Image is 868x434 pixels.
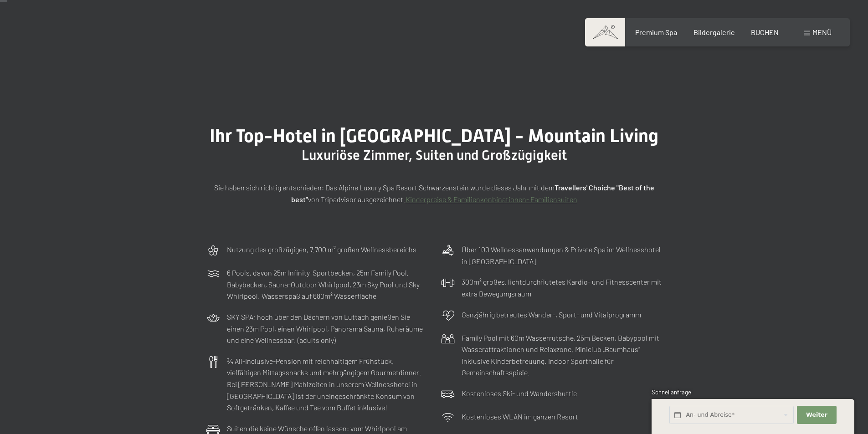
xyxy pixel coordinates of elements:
[462,244,662,267] p: Über 100 Wellnessanwendungen & Private Spa im Wellnesshotel in [GEOGRAPHIC_DATA]
[635,28,677,36] a: Premium Spa
[406,195,577,204] a: Kinderpreise & Familienkonbinationen- Familiensuiten
[210,125,658,147] span: Ihr Top-Hotel in [GEOGRAPHIC_DATA] - Mountain Living
[227,267,427,302] p: 6 Pools, davon 25m Infinity-Sportbecken, 25m Family Pool, Babybecken, Sauna-Outdoor Whirlpool, 23...
[462,309,641,321] p: Ganzjährig betreutes Wander-, Sport- und Vitalprogramm
[751,28,779,36] a: BUCHEN
[462,276,662,299] p: 300m² großes, lichtdurchflutetes Kardio- und Fitnesscenter mit extra Bewegungsraum
[291,183,654,204] strong: Travellers' Choiche "Best of the best"
[227,355,427,414] p: ¾ All-inclusive-Pension mit reichhaltigem Frühstück, vielfältigen Mittagssnacks und mehrgängigem ...
[462,332,662,378] p: Family Pool mit 60m Wasserrutsche, 25m Becken, Babypool mit Wasserattraktionen und Relaxzone. Min...
[652,388,691,396] span: Schnellanfrage
[227,311,427,346] p: SKY SPA: hoch über den Dächern von Luttach genießen Sie einen 23m Pool, einen Whirlpool, Panorama...
[812,28,832,36] span: Menü
[693,28,735,36] a: Bildergalerie
[302,147,567,163] span: Luxuriöse Zimmer, Suiten und Großzügigkeit
[806,411,827,419] span: Weiter
[797,406,836,424] button: Weiter
[462,411,578,423] p: Kostenloses WLAN im ganzen Resort
[227,244,416,255] p: Nutzung des großzügigen, 7.700 m² großen Wellnessbereichs
[651,412,653,419] span: 1
[347,239,422,248] span: Einwilligung Marketing*
[462,388,577,399] p: Kostenloses Ski- und Wandershuttle
[206,182,662,205] p: Sie haben sich richtig entschieden: Das Alpine Luxury Spa Resort Schwarzenstein wurde dieses Jahr...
